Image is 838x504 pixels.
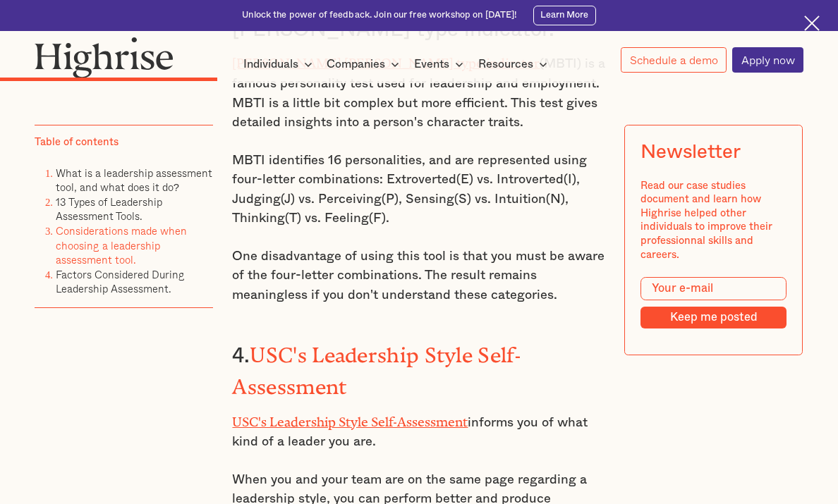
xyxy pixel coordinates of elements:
div: Events [414,56,449,73]
img: Cross icon [804,16,820,31]
a: Factors Considered During Leadership Assessment. [56,266,185,297]
div: Resources [478,56,533,73]
div: Newsletter [641,141,741,164]
p: MBTI identifies 16 personalities, and are represented using four-letter combinations: Extroverted... [232,151,605,228]
strong: USC's Leadership Style Self-Assessment [232,343,521,388]
input: Keep me posted [641,307,787,329]
input: Your e-mail [641,277,787,300]
a: Apply now [732,47,803,73]
div: Events [414,56,468,73]
p: One disadvantage of using this tool is that you must be aware of the four-letter combinations. Th... [232,247,605,305]
div: Individuals [243,56,317,73]
form: Modal Form [641,277,787,328]
a: Considerations made when choosing a leadership assessment tool. [56,223,187,268]
div: Unlock the power of feedback. Join our free workshop on [DATE]! [242,9,517,22]
div: Companies [327,56,385,73]
p: informs you of what kind of a leader you are. [232,410,605,452]
div: Individuals [243,56,298,73]
img: Highrise logo [35,37,174,79]
div: Companies [327,56,403,73]
a: Learn More [533,6,596,26]
div: Read our case studies document and learn how Highrise helped other individuals to improve their p... [641,179,787,262]
a: Schedule a demo [621,47,727,73]
div: Table of contents [35,135,119,149]
a: 13 Types of Leadership Assessment Tools. [56,194,162,225]
a: USC's Leadership Style Self-Assessment [232,414,468,423]
a: What is a leadership assessment tool, and what does it do? [56,165,212,196]
div: Resources [478,56,552,73]
h3: 4. [232,338,605,401]
p: (MBTI) is a famous personality test used for leadership and employment. MBTI is a little bit comp... [232,51,605,132]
